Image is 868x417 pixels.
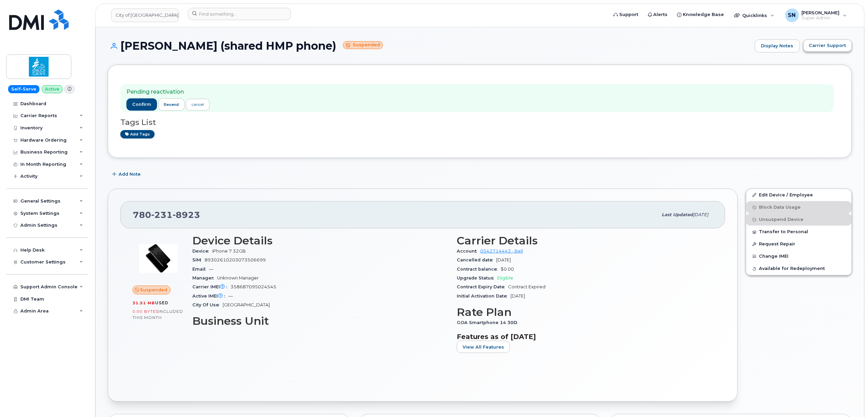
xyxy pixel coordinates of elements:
span: Device [192,248,212,254]
span: Cancelled date [457,257,496,262]
a: 0542714443 - Bell [480,248,523,254]
span: Manager [192,275,217,280]
span: GOA Smartphone 14 30D [457,320,521,325]
button: Available for Redeployment [746,262,852,275]
button: Add Note [108,168,146,180]
button: resend [158,98,185,111]
span: Initial Activation Date [457,293,510,299]
img: image20231002-3703462-p7zgru.jpeg [138,238,179,279]
span: 8923 [173,210,200,220]
span: Upgrade Status [457,275,497,280]
button: Carrier Support [803,39,852,52]
h3: Business Unit [192,315,449,327]
span: Eligible [497,275,513,280]
h3: Carrier Details [457,235,713,247]
h1: [PERSON_NAME] (shared HMP phone) [108,40,751,52]
span: City Of Use [192,302,223,307]
span: [DATE] [496,257,511,262]
span: [DATE] [510,293,525,299]
button: View All Features [457,341,510,353]
span: View All Features [463,344,504,350]
span: Active IMEI [192,293,228,299]
h3: Device Details [192,235,449,247]
span: SIM [192,257,205,262]
a: Display Notes [755,39,800,52]
h3: Features as of [DATE] [457,333,713,341]
span: [DATE] [693,212,709,217]
span: Carrier IMEI [192,284,230,289]
h3: Rate Plan [457,306,713,318]
span: Unknown Manager [217,275,259,280]
a: Edit Device / Employee [746,189,852,201]
span: 780 [133,210,200,220]
span: Available for Redeployment [759,266,825,271]
span: Contract balance [457,267,501,272]
span: 231 [151,210,173,220]
span: 0.00 Bytes [133,309,158,314]
span: Unsuspend Device [759,217,804,222]
button: Unsuspend Device [746,213,852,226]
span: $0.00 [501,267,514,272]
span: resend [164,102,179,107]
button: Request Repair [746,238,852,250]
button: Change IMEI [746,250,852,262]
span: 31.51 MB [133,301,155,305]
span: used [155,300,169,305]
span: — [228,293,233,299]
span: iPhone 7 32GB [212,248,246,254]
h3: Tags List [120,118,839,127]
span: Carrier Support [809,42,846,49]
p: Pending reactivation [126,88,210,96]
span: Last updated [662,212,693,217]
button: Transfer to Personal [746,226,852,238]
span: [GEOGRAPHIC_DATA] [223,302,270,307]
a: Add tags [120,130,155,139]
small: Suspended [343,41,383,49]
span: Contract Expired [508,284,545,289]
span: Account [457,248,480,254]
span: Suspended [140,287,168,293]
span: Contract Expiry Date [457,284,508,289]
span: Email [192,267,209,272]
button: confirm [126,98,157,111]
a: cancel [186,99,210,111]
span: 358687095024545 [230,284,276,289]
span: — [209,267,213,272]
span: Add Note [119,171,141,177]
span: 89302610203073506699 [205,257,266,262]
div: cancel [192,101,204,108]
button: Block Data Usage [746,201,852,213]
span: confirm [132,101,151,108]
